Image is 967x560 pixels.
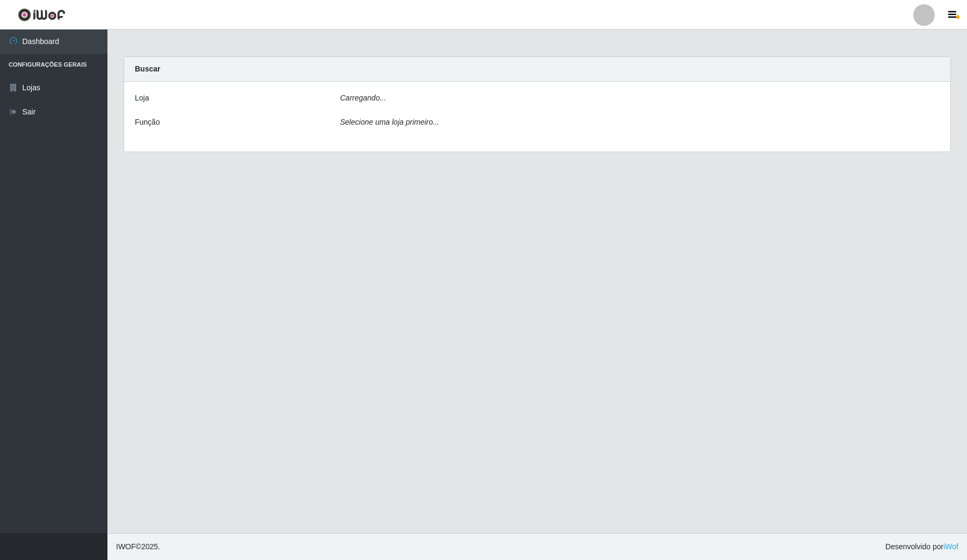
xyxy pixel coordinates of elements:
[135,92,149,104] label: Loja
[135,117,160,128] label: Função
[116,542,136,551] span: IWOF
[135,64,160,73] strong: Buscar
[943,542,958,551] a: iWof
[116,541,160,552] span: © 2025 .
[18,8,66,21] img: CoreUI Logo
[340,94,386,102] i: Carregando...
[885,541,958,552] span: Desenvolvido por
[340,118,439,126] i: Selecione uma loja primeiro...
